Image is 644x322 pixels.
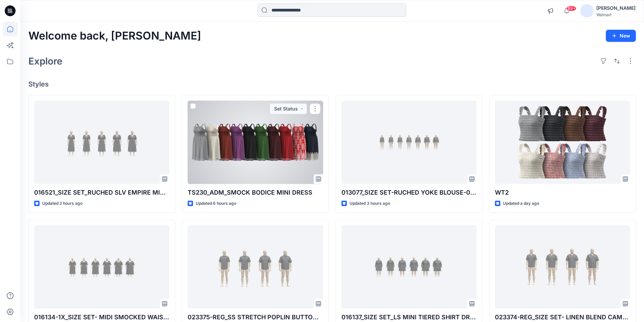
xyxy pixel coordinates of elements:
[503,200,539,207] p: Updated a day ago
[188,313,323,322] p: 023375-REG_SS STRETCH POPLIN BUTTON DOWN-20-08-25
[341,313,477,322] p: 016137_SIZE SET_LS MINI TIERED SHIRT DRESS
[606,30,636,42] button: New
[566,6,576,11] span: 99+
[495,101,630,184] a: WT2
[341,101,477,184] a: 013077_SIZE SET-RUCHED YOKE BLOUSE-07-04-2025
[596,12,636,17] div: Walmart
[341,225,477,309] a: 016137_SIZE SET_LS MINI TIERED SHIRT DRESS
[495,188,630,197] p: WT2
[34,188,169,197] p: 016521_SIZE SET_RUCHED SLV EMPIRE MIDI DRESS ([DATE])
[596,4,636,12] div: [PERSON_NAME]
[42,200,82,207] p: Updated 2 hours ago
[495,313,630,322] p: 023374-REG_SIZE SET- LINEN BLEND CAMP SHIRT ([DATE])
[341,188,477,197] p: 013077_SIZE SET-RUCHED YOKE BLOUSE-07-04-2025
[188,225,323,309] a: 023375-REG_SS STRETCH POPLIN BUTTON DOWN-20-08-25
[196,200,236,207] p: Updated 6 hours ago
[188,101,323,184] a: TS230_ADM_SMOCK BODICE MINI DRESS
[34,313,169,322] p: 016134-1X_SIZE SET- MIDI SMOCKED WAIST DRESS -([DATE])
[580,4,594,18] img: avatar
[495,225,630,309] a: 023374-REG_SIZE SET- LINEN BLEND CAMP SHIRT (12-08-25)
[28,56,63,67] h2: Explore
[28,80,636,88] h4: Styles
[350,200,390,207] p: Updated 3 hours ago
[28,30,201,42] h2: Welcome back, [PERSON_NAME]
[188,188,323,197] p: TS230_ADM_SMOCK BODICE MINI DRESS
[34,101,169,184] a: 016521_SIZE SET_RUCHED SLV EMPIRE MIDI DRESS (26-07-25)
[34,225,169,309] a: 016134-1X_SIZE SET- MIDI SMOCKED WAIST DRESS -(18-07-25)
